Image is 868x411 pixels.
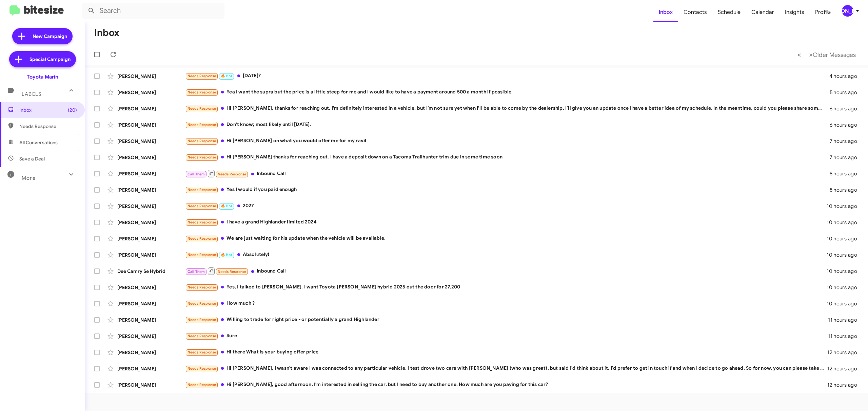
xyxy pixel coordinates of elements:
a: Calendar [746,2,780,22]
div: Willing to trade for right price - or potentially a grand Highlander [185,316,828,324]
span: New Campaign [33,33,67,40]
div: Sure [185,332,828,340]
div: 11 hours ago [828,317,863,323]
div: Yea I want the supra but the price is a little steep for me and I would like to have a payment ar... [185,88,828,96]
div: We are just waiting for his update when the vehicle will be available. [185,235,827,242]
span: All Conversations [19,139,58,146]
span: Needs Response [188,123,216,127]
span: Needs Response [188,220,216,224]
div: Toyota Marin [27,73,58,80]
a: Profile [810,2,836,22]
span: 🔥 Hot [221,253,232,257]
span: 🔥 Hot [221,204,232,208]
div: 12 hours ago [827,365,863,372]
div: Hi [PERSON_NAME] on what you would offer me for my rav4 [185,137,828,145]
div: [PERSON_NAME] [117,203,185,210]
div: [PERSON_NAME] [117,382,185,388]
span: « [797,50,801,59]
span: More [22,175,36,181]
span: Needs Response [188,285,216,289]
span: Older Messages [813,51,856,59]
div: Inbound Call [185,169,828,178]
span: Needs Response [19,123,77,130]
a: Contacts [678,2,712,22]
a: Inbox [653,2,678,22]
div: 11 hours ago [828,333,863,340]
div: [PERSON_NAME] [117,235,185,242]
span: Needs Response [188,155,216,159]
div: [PERSON_NAME] [117,154,185,161]
div: Hi [PERSON_NAME], I wasn't aware I was connected to any particular vehicle. I test drove two cars... [185,365,827,372]
div: 7 hours ago [828,154,863,161]
div: Yes, I talked to [PERSON_NAME]. I want Toyota [PERSON_NAME] hybrid 2025 out the door for 27,200 [185,283,827,291]
span: Needs Response [188,236,216,241]
span: Call Them [188,172,205,176]
span: Needs Response [188,334,216,338]
div: 12 hours ago [827,382,863,388]
h1: Inbox [94,27,119,38]
div: [PERSON_NAME] [117,122,185,128]
span: » [809,50,813,59]
span: Labels [22,91,41,97]
span: Needs Response [218,172,246,176]
span: Needs Response [188,139,216,143]
span: Needs Response [188,318,216,322]
button: Next [805,48,860,62]
div: Absolutely! [185,251,827,259]
div: [PERSON_NAME] [117,138,185,145]
span: Call Them [188,269,205,274]
div: 5 hours ago [828,89,863,96]
div: [PERSON_NAME] [117,284,185,291]
div: 10 hours ago [827,268,863,275]
span: Needs Response [188,74,216,78]
div: 6 hours ago [828,105,863,112]
span: Special Campaign [29,56,71,63]
div: Hi [PERSON_NAME], good afternoon. I'm interested in selling the car, but I need to buy another on... [185,381,827,389]
a: Schedule [712,2,746,22]
a: Special Campaign [9,51,76,67]
div: How much ? [185,300,827,307]
span: Save a Deal [19,155,45,162]
div: [PERSON_NAME] [117,170,185,177]
div: Hi [PERSON_NAME], thanks for reaching out. I’m definitely interested in a vehicle, but I’m not su... [185,105,828,112]
div: [PERSON_NAME] [117,105,185,112]
div: Inbound Call [185,267,827,275]
span: Needs Response [188,204,216,208]
span: Needs Response [188,383,216,387]
nav: Page navigation example [794,48,860,62]
a: Insights [780,2,810,22]
div: [PERSON_NAME] [117,73,185,80]
div: 10 hours ago [827,252,863,258]
span: (20) [68,107,77,113]
div: [PERSON_NAME] [117,187,185,193]
div: Hi there What is your buying offer price [185,348,827,356]
div: 6 hours ago [828,122,863,128]
div: [PERSON_NAME] [117,365,185,372]
div: 12 hours ago [827,349,863,356]
div: 10 hours ago [827,203,863,210]
a: New Campaign [12,28,73,44]
span: Needs Response [188,366,216,371]
div: [PERSON_NAME] [117,317,185,323]
div: 8 hours ago [828,170,863,177]
div: 4 hours ago [828,73,863,80]
div: 7 hours ago [828,138,863,145]
input: Search [82,3,224,19]
div: [PERSON_NAME] [117,219,185,226]
div: [PERSON_NAME] [842,5,853,17]
span: Needs Response [188,350,216,354]
span: Needs Response [188,106,216,111]
div: 2027 [185,202,827,210]
span: Needs Response [188,253,216,257]
span: Needs Response [188,301,216,306]
div: 10 hours ago [827,300,863,307]
button: [PERSON_NAME] [836,5,861,17]
span: Needs Response [218,269,246,274]
div: Yes I would if you paid enough [185,186,828,194]
span: Needs Response [188,90,216,94]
